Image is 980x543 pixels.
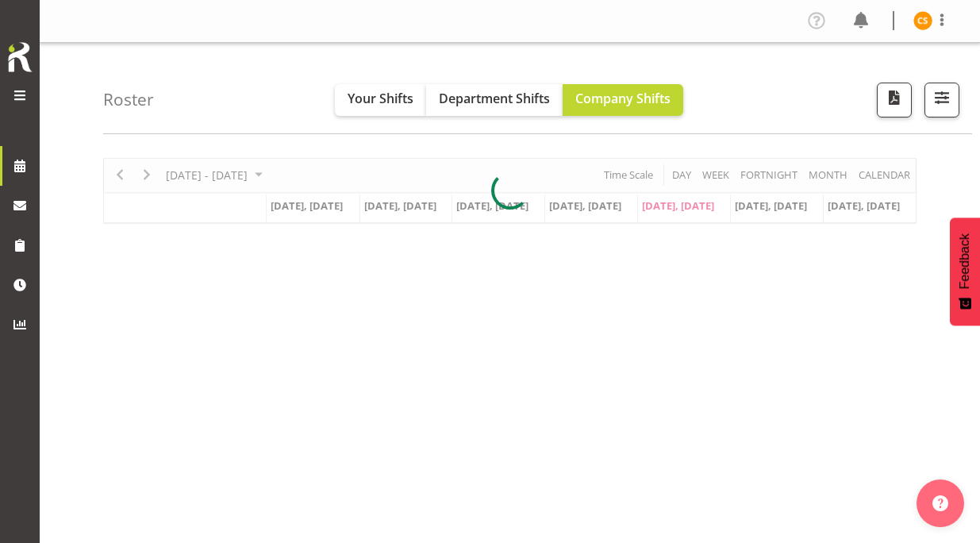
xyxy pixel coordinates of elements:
[950,218,980,325] button: Feedback - Show survey
[563,84,683,116] button: Company Shifts
[103,90,154,109] h4: Roster
[924,83,959,117] button: Filter Shifts
[877,83,912,117] button: Download a PDF of the roster according to the set date range.
[575,90,671,107] span: Company Shifts
[439,90,550,107] span: Department Shifts
[913,11,932,30] img: catherine-stewart11254.jpg
[932,495,948,511] img: help-xxl-2.png
[335,84,426,116] button: Your Shifts
[348,90,413,107] span: Your Shifts
[958,233,972,289] span: Feedback
[4,40,36,75] img: Rosterit icon logo
[426,84,563,116] button: Department Shifts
